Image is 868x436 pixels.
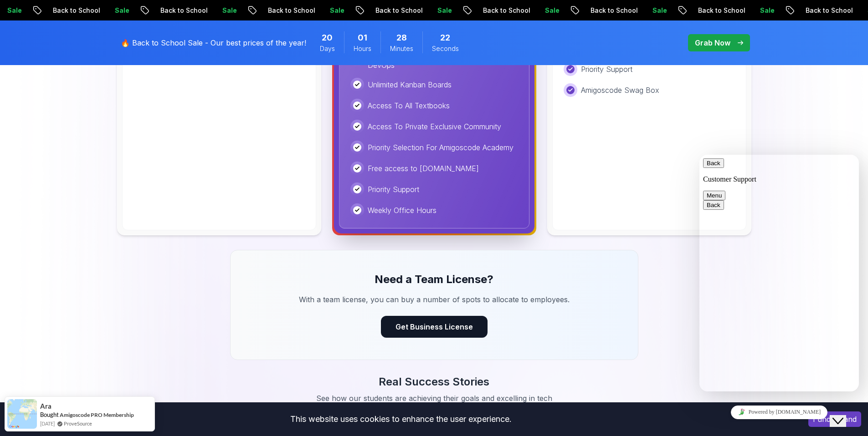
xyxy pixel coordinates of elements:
span: Hours [354,44,371,53]
p: Sale [322,6,351,15]
div: This website uses cookies to enhance the user experience. [7,409,795,429]
p: Priority Selection For Amigoscode Academy [368,142,514,153]
p: Back to School [152,6,214,15]
p: Back to School [582,6,644,15]
span: 1 Hours [358,31,367,44]
a: Amigoscode PRO Membership [60,411,134,418]
p: Back to School [260,6,322,15]
p: Sale [214,6,243,15]
span: Bought [40,411,59,418]
p: Back to School [797,6,859,15]
p: Sale [752,6,781,15]
p: Sale [644,6,673,15]
span: Ara [40,402,51,410]
p: With a team license, you can buy a number of spots to allocate to employees. [281,294,587,305]
span: 22 Seconds [440,31,450,44]
iframe: chat widget [830,400,859,427]
button: Get Business License [381,316,488,338]
img: provesource social proof notification image [7,399,37,429]
a: ProveSource [64,420,92,427]
p: Priority Support [581,64,632,75]
iframe: chat widget [699,155,859,391]
iframe: chat widget [699,402,859,422]
span: Seconds [432,44,459,53]
p: Amigoscode Swag Box [581,85,659,96]
span: 28 Minutes [396,31,407,44]
p: Back to School [690,6,752,15]
p: Weekly Office Hours [368,205,437,216]
p: Priority Support [368,184,419,195]
a: Get Business License [381,322,488,331]
h3: Need a Team License? [252,272,616,287]
p: Back to School [367,6,429,15]
p: Back to School [45,6,107,15]
p: 🔥 Back to School Sale - Our best prices of the year! [121,37,306,48]
p: Access To All Textbooks [368,100,450,111]
p: Grab Now [695,37,730,48]
p: Unlimited Kanban Boards [368,79,452,90]
p: Sale [107,6,136,15]
span: [DATE] [40,420,55,427]
p: See how our students are achieving their goals and excelling in tech [281,393,587,404]
span: Days [320,44,335,53]
h3: Real Success Stories [115,375,753,389]
span: Minutes [390,44,413,53]
p: Free access to [DOMAIN_NAME] [368,163,479,174]
p: Sale [537,6,566,15]
p: Access To Private Exclusive Community [368,121,501,132]
p: Back to School [475,6,537,15]
p: Sale [429,6,458,15]
span: 20 Days [322,31,333,44]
